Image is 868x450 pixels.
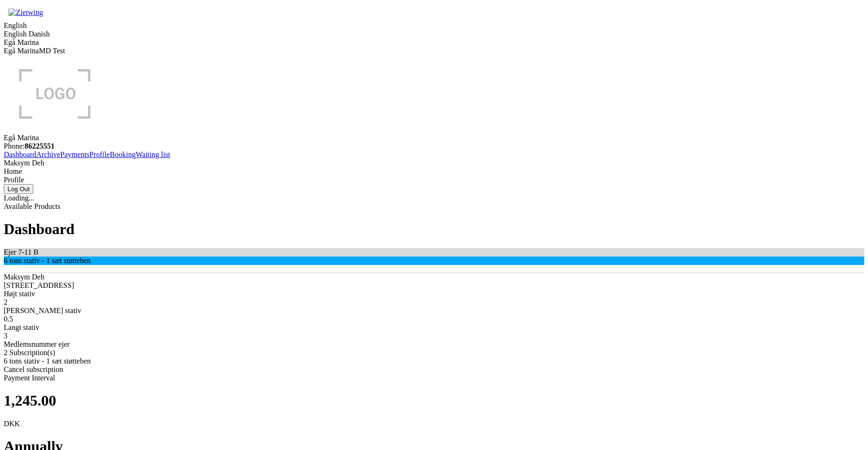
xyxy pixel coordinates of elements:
a: Archive [36,150,60,158]
div: 3 [4,332,864,340]
div: 6 tons stativ - 1 sæt støtteben [4,257,864,265]
div: Phone: [4,142,864,150]
div: [PERSON_NAME] stativ [4,307,864,315]
a: Egå Marina [4,47,39,55]
h1: 1,245.00 [4,392,864,409]
div: Payment Interval [4,374,864,382]
strong: 86225551 [24,142,54,150]
span: Maksym Deh [4,159,44,167]
div: 0.5 [4,315,864,323]
div: Ejer 7-11 B [4,248,864,257]
div: Maksym Deh [4,273,864,281]
div: Medlemsnummer ejer [4,340,864,349]
button: Log Out [4,184,33,194]
div: Cancel subscription [4,365,864,374]
img: logo [4,55,106,132]
a: English [4,30,27,38]
div: 2 [4,298,864,307]
div: Egå Marina [4,134,864,142]
span: 2 Subscription(s) [4,349,55,357]
div: Langt stativ [4,323,864,332]
div: Profile [4,176,864,184]
span: English [4,21,27,29]
a: Danish [29,30,50,38]
h1: Dashboard [4,221,864,238]
div: Loading... [4,194,864,202]
a: MD Test [39,47,65,55]
a: Waiting list [136,150,170,158]
div: Højt stativ [4,290,864,298]
div: Home [4,167,864,176]
a: Dashboard [4,150,36,158]
a: Booking [110,150,136,158]
div: Available Products [4,202,864,211]
div: DKK [4,420,864,428]
a: [STREET_ADDRESS] [4,281,74,289]
a: Profile [89,150,110,158]
img: Zietwing [4,4,48,21]
div: 6 tons stativ - 1 sæt støtteben [4,357,864,365]
a: Payments [60,150,89,158]
span: Egå Marina [4,38,39,46]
